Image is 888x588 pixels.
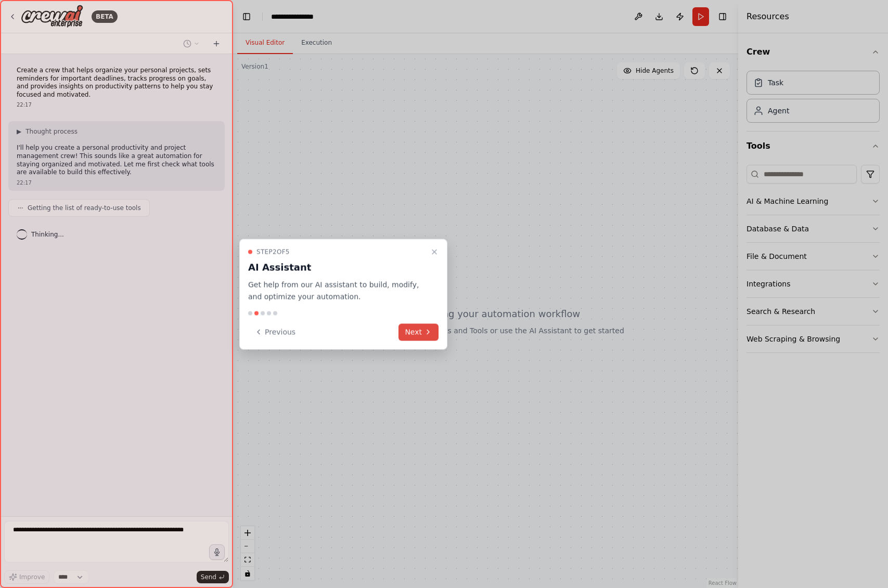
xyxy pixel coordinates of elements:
[256,248,290,256] span: Step 2 of 5
[428,246,441,258] button: Close walkthrough
[239,9,254,24] button: Hide left sidebar
[248,323,302,341] button: Previous
[248,279,426,303] p: Get help from our AI assistant to build, modify, and optimize your automation.
[398,323,439,341] button: Next
[248,260,426,275] h3: AI Assistant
